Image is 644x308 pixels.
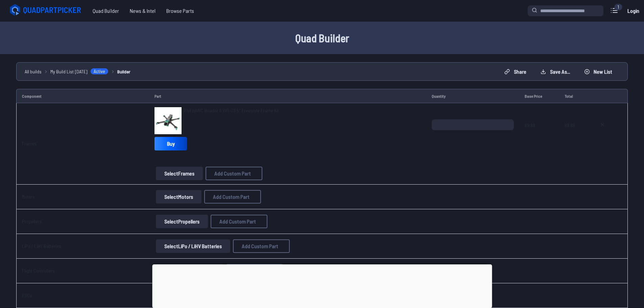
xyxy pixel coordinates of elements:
button: Save as... [535,66,576,77]
button: Add Custom Part [204,190,261,204]
a: Propellers [22,218,42,224]
button: Add Custom Part [233,239,290,253]
td: Base Price [519,89,559,103]
button: Add Custom Part [206,167,262,180]
td: Quantity [426,89,520,103]
a: Builder [117,68,130,75]
a: Buy [154,137,187,150]
a: Quad Builder [87,4,124,18]
button: Share [499,66,532,77]
div: 1 [614,4,622,10]
span: Add Custom Part [219,219,256,224]
td: Component [16,89,149,103]
button: New List [578,66,618,77]
button: Add Custom Part [211,215,267,228]
span: 69.89 [565,119,583,152]
a: Motors [22,194,35,199]
span: Add Custom Part [242,243,278,249]
a: Flight Controllers [22,268,55,274]
a: SelectFrames [154,167,204,180]
td: Part [149,89,426,103]
a: Browse Parts [161,4,199,18]
a: Login [625,4,641,18]
a: SelectFlight Controllers [154,264,225,278]
span: Active [90,68,109,75]
a: FlyFishRC Volador II VX5 O3 5" Freestyle Frame Kit [184,107,279,114]
span: Add Custom Part [213,194,249,199]
h1: Quad Builder [106,30,539,46]
a: ESCs [22,292,32,298]
a: My Build List [DATE]Active [50,68,109,75]
button: SelectMotors [156,190,201,204]
span: My Build List [DATE] [50,68,88,75]
button: Add Custom Part [226,264,283,278]
a: All builds [25,68,42,75]
span: 69.89 [525,119,553,152]
a: SelectMotors [154,190,203,204]
iframe: Advertisement [152,264,492,306]
button: SelectPropellers [156,215,208,228]
td: Total [559,89,589,103]
button: SelectLiPo / LiHV Batteries [156,239,230,253]
a: Frames [22,141,37,146]
button: SelectFrames [156,167,203,180]
img: image [154,107,182,134]
a: SelectPropellers [154,215,209,228]
span: Add Custom Part [214,171,251,176]
a: News & Intel [124,4,161,18]
button: SelectFlight Controllers [156,264,223,278]
span: FlyFishRC Volador II VX5 O3 5" Freestyle Frame Kit [184,108,279,113]
a: SelectLiPo / LiHV Batteries [154,239,232,253]
a: LiPo / LiHV Batteries [22,243,61,249]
